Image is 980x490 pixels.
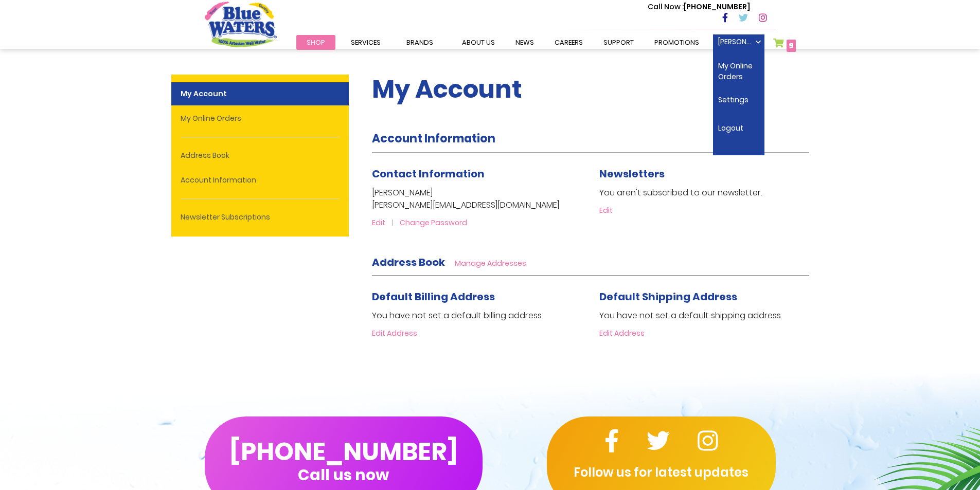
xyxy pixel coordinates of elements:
[599,310,809,322] address: You have not set a default shipping address.
[372,72,522,106] span: My Account
[372,167,485,181] span: Contact Information
[372,310,582,322] address: You have not set a default billing address.
[205,2,277,47] a: store logo
[307,38,325,47] span: Shop
[406,38,433,47] span: Brands
[372,255,445,269] strong: Address Book
[171,206,349,229] a: Newsletter Subscriptions
[599,167,665,181] span: Newsletters
[505,35,544,50] a: News
[773,38,796,53] a: 9
[713,119,764,137] a: Logout
[452,35,505,50] a: about us
[372,217,398,228] a: Edit
[171,169,349,192] a: Account Information
[455,258,526,268] a: Manage Addresses
[171,107,349,130] a: My Online Orders
[400,217,467,228] a: Change Password
[171,144,349,167] a: Address Book
[372,131,495,147] strong: Account Information
[547,463,776,482] p: Follow us for latest updates
[372,187,582,211] p: [PERSON_NAME] [PERSON_NAME][EMAIL_ADDRESS][DOMAIN_NAME]
[644,35,709,50] a: Promotions
[298,472,389,478] span: Call us now
[171,82,349,105] strong: My Account
[713,57,764,86] a: My Online Orders
[599,328,645,338] a: Edit Address
[789,41,794,51] span: 9
[351,38,381,47] span: Services
[599,289,737,304] span: Default Shipping Address
[713,34,764,50] a: [PERSON_NAME]
[372,217,385,228] span: Edit
[372,328,417,338] a: Edit Address
[648,2,750,12] p: [PHONE_NUMBER]
[593,35,644,50] a: support
[544,35,593,50] a: careers
[599,205,613,215] a: Edit
[599,187,809,199] p: You aren't subscribed to our newsletter.
[713,91,764,109] a: Settings
[648,2,684,12] span: Call Now :
[372,289,495,304] span: Default Billing Address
